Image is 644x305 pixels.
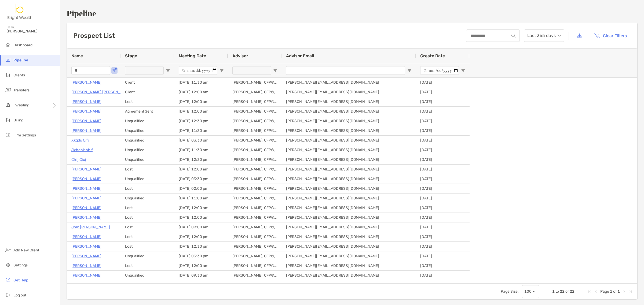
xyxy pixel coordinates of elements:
div: [PERSON_NAME], CFP®, CHFC®, CLU® [228,194,282,203]
div: [DATE] [416,271,470,280]
div: [PERSON_NAME][EMAIL_ADDRESS][DOMAIN_NAME] [282,136,416,145]
div: Lost [121,280,174,290]
div: Lost [121,165,174,174]
span: of [613,289,617,294]
a: [PERSON_NAME] [71,176,101,182]
img: transfers icon [5,87,11,93]
span: Pipeline [13,58,28,62]
div: [PERSON_NAME], CFP®, CHFC®, CLU® [228,232,282,241]
div: [DATE] 12:00 am [174,203,228,213]
span: Get Help [13,278,28,282]
div: Lost [121,261,174,270]
p: [PERSON_NAME] [71,166,101,173]
div: [DATE] 12:00 am [174,213,228,222]
div: [DATE] [416,261,470,270]
div: [DATE] [416,213,470,222]
span: Investing [13,103,29,107]
div: [PERSON_NAME][EMAIL_ADDRESS][DOMAIN_NAME] [282,213,416,222]
div: [DATE] [416,203,470,213]
button: Open Filter Menu [273,68,277,73]
img: get-help icon [5,277,11,283]
img: Zoe Logo [6,2,34,21]
div: [PERSON_NAME][EMAIL_ADDRESS][DOMAIN_NAME] [282,78,416,87]
div: [DATE] [416,184,470,193]
div: [PERSON_NAME][EMAIL_ADDRESS][DOMAIN_NAME] [282,97,416,106]
button: Open Filter Menu [219,68,224,73]
span: Add New Client [13,248,39,252]
div: [PERSON_NAME], CFP®, CHFC®, CLU® [228,251,282,261]
div: Client [121,87,174,97]
div: [PERSON_NAME], CFP®, CHFC®, CLU® [228,126,282,135]
a: [PERSON_NAME] [71,282,101,288]
div: [PERSON_NAME][EMAIL_ADDRESS][DOMAIN_NAME] [282,222,416,232]
div: [PERSON_NAME][EMAIL_ADDRESS][DOMAIN_NAME] [282,251,416,261]
div: [DATE] [416,97,470,106]
span: Dashboard [13,43,32,47]
img: firm-settings icon [5,132,11,138]
div: [DATE] [416,174,470,184]
div: Unqualified [121,251,174,261]
div: [PERSON_NAME], CFP®, CHFC®, CLU® [228,222,282,232]
div: [DATE] [416,116,470,126]
span: 1 [617,289,620,294]
div: [PERSON_NAME], CFP®, CHFC®, CLU® [228,87,282,97]
div: Agreement Sent [121,107,174,116]
div: [DATE] 11:30 am [174,126,228,135]
a: [PERSON_NAME] [71,108,101,115]
div: [DATE] [416,78,470,87]
div: [DATE] 12:30 pm [174,155,228,164]
div: Unqualified [121,145,174,155]
div: [DATE] 12:00 am [174,280,228,290]
div: Client [121,78,174,87]
input: Create Date Filter Input [420,66,459,75]
input: Meeting Date Filter Input [179,66,217,75]
div: [PERSON_NAME], CFP®, CHFC®, CLU® [228,184,282,193]
div: [DATE] 12:00 am [174,97,228,106]
h3: Prospect List [73,32,115,39]
div: Page Size [522,285,539,298]
div: [PERSON_NAME], CFP®, CHFC®, CLU® [228,165,282,174]
img: settings icon [5,262,11,268]
img: clients icon [5,72,11,78]
div: [DATE] [416,242,470,251]
div: [DATE] [416,222,470,232]
img: billing icon [5,117,11,123]
div: [PERSON_NAME][EMAIL_ADDRESS][DOMAIN_NAME] [282,174,416,184]
span: Last 365 days [527,30,561,42]
p: Xkgdg Cjfj [71,137,89,144]
button: Clear Filters [590,30,631,42]
span: Firm Settings [13,133,36,137]
div: [PERSON_NAME][EMAIL_ADDRESS][DOMAIN_NAME] [282,242,416,251]
a: Jom [PERSON_NAME] [71,224,110,230]
div: [PERSON_NAME], CFP®, CHFC®, CLU® [228,271,282,280]
div: [DATE] 09:00 am [174,222,228,232]
div: [PERSON_NAME][EMAIL_ADDRESS][DOMAIN_NAME] [282,116,416,126]
p: [PERSON_NAME] [PERSON_NAME] [71,89,132,95]
div: Lost [121,184,174,193]
a: [PERSON_NAME] [71,214,101,221]
div: [DATE] 03:30 pm [174,136,228,145]
a: Jxhdhk hhlf [71,147,93,153]
div: Lost [121,232,174,241]
div: [PERSON_NAME], CFP®, CHFC®, CLU® [228,78,282,87]
div: [PERSON_NAME][EMAIL_ADDRESS][DOMAIN_NAME] [282,232,416,241]
div: [DATE] 12:00 am [174,261,228,270]
div: [DATE] 11:30 am [174,78,228,87]
button: Open Filter Menu [112,68,116,73]
a: Chfj Cjcj [71,156,86,163]
img: logout icon [5,292,11,298]
button: Open Filter Menu [166,68,170,73]
div: [DATE] [416,251,470,261]
div: Lost [121,222,174,232]
div: Page Size: [501,289,519,294]
span: Stage [125,53,137,58]
div: [DATE] [416,126,470,135]
img: investing icon [5,102,11,108]
div: [PERSON_NAME][EMAIL_ADDRESS][DOMAIN_NAME] [282,165,416,174]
